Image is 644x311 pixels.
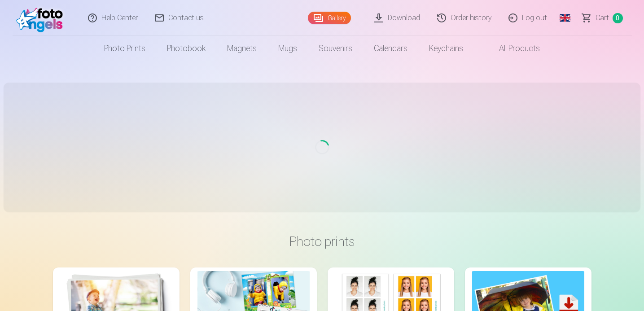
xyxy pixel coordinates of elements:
[156,36,216,61] a: Photobook
[474,36,551,61] a: All products
[216,36,267,61] a: Magnets
[418,36,474,61] a: Keychains
[363,36,418,61] a: Calendars
[60,233,584,250] h3: Photo prints
[308,12,351,24] a: Gallery
[93,36,156,61] a: Photo prints
[308,36,363,61] a: Souvenirs
[16,4,68,32] img: /fa1
[596,13,609,23] span: Сart
[613,13,623,23] span: 0
[267,36,308,61] a: Mugs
